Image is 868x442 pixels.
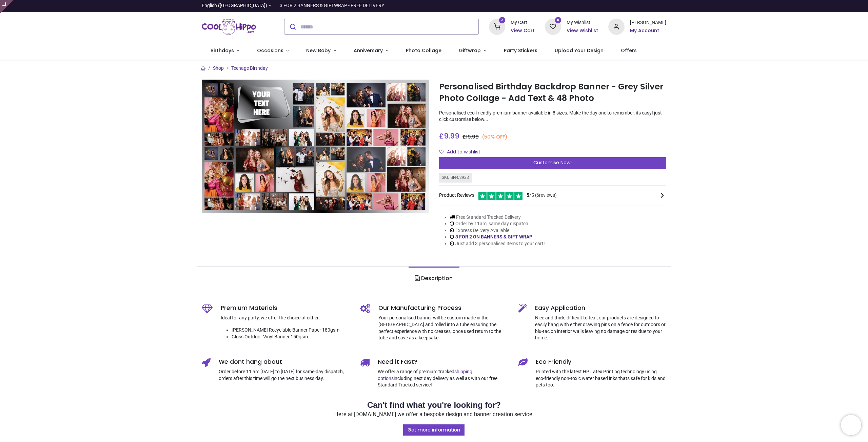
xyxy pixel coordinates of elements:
span: 9.99 [444,131,459,141]
span: £ [439,131,459,141]
div: 3 FOR 2 BANNERS & GIFTWRAP - FREE DELIVERY [280,2,384,9]
iframe: Brevo live chat [841,415,861,435]
a: 2 [489,24,505,29]
span: /5 ( 6 reviews) [527,192,557,199]
a: Giftwrap [450,42,495,60]
span: 19.98 [466,133,479,140]
span: 5 [527,192,529,198]
a: shipping options [378,369,472,381]
span: Offers [621,47,637,54]
a: Birthdays [202,42,248,60]
h5: Eco Friendly [536,358,666,366]
li: Just add 3 personalised items to your cart! [450,240,545,247]
h2: Can't find what you're looking for? [202,399,666,411]
h5: Easy Application [535,304,666,312]
div: SKU: BN-02933 [439,173,472,183]
span: Upload Your Design [555,47,604,54]
h1: Personalised Birthday Backdrop Banner - Grey Silver Photo Collage - Add Text & 48 Photo [439,81,666,104]
span: New Baby [306,47,331,54]
h5: Need it Fast? [378,358,508,366]
sup: 2 [499,17,506,23]
i: Add to wishlist [439,149,444,154]
button: Submit [284,19,300,34]
p: We offer a range of premium tracked including next day delivery as well as with our free Standard... [378,369,508,388]
img: Cool Hippo [202,17,256,36]
div: Product Reviews [439,191,666,200]
span: £ [462,133,479,140]
p: Ideal for any party, we offer the choice of either: [221,315,350,321]
img: Personalised Birthday Backdrop Banner - Grey Silver Photo Collage - Add Text & 48 Photo [202,80,429,213]
span: Occasions [257,47,283,54]
p: Nice and thick, difficult to tear, our products are designed to easily hang with either drawing p... [535,315,666,341]
span: Anniversary [354,47,383,54]
li: Order by 11am, same day dispatch [450,220,545,227]
li: [PERSON_NAME] Recyclable Banner Paper 180gsm [232,327,350,334]
a: English ([GEOGRAPHIC_DATA]) [202,2,272,9]
a: My Account [630,27,666,34]
h5: Our Manufacturing Process [378,304,508,312]
button: Add to wishlistAdd to wishlist [439,146,486,158]
span: Photo Collage [406,47,441,54]
h5: We dont hang about [219,358,350,366]
li: Free Standard Tracked Delivery [450,214,545,221]
span: Giftwrap [459,47,481,54]
a: View Wishlist [567,27,598,34]
span: Birthdays [211,47,234,54]
a: Teenage Birthday [231,65,268,71]
a: Occasions [248,42,298,60]
li: Express Delivery Available [450,227,545,234]
div: My Wishlist [567,19,598,26]
span: Party Stickers [504,47,537,54]
a: Logo of Cool Hippo [202,17,256,36]
a: 3 FOR 2 ON BANNERS & GIFT WRAP [455,234,532,239]
p: Order before 11 am [DATE] to [DATE] for same-day dispatch, orders after this time will go the nex... [219,369,350,382]
a: 0 [545,24,561,29]
a: Get more information [403,424,465,436]
small: (50% OFF) [482,133,508,141]
div: My Cart [511,19,535,26]
li: Gloss Outdoor Vinyl Banner 150gsm [232,334,350,340]
iframe: Customer reviews powered by Trustpilot [524,2,666,9]
a: Shop [213,65,224,71]
p: Your personalised banner will be custom made in the [GEOGRAPHIC_DATA] and rolled into a tube ensu... [378,315,508,341]
a: Description [409,267,459,290]
h5: Premium Materials [221,304,350,312]
a: New Baby [298,42,345,60]
sup: 0 [555,17,561,23]
p: Personalised eco-friendly premium banner available in 8 sizes. Make the day one to remember, its ... [439,110,666,123]
a: View Cart [511,27,535,34]
p: Printed with the latest HP Latex Printing technology using eco-friendly non-toxic water based ink... [536,369,666,388]
a: Anniversary [345,42,397,60]
p: Here at [DOMAIN_NAME] we offer a bespoke design and banner creation service. [202,411,666,419]
span: Customise Now! [533,159,572,166]
div: [PERSON_NAME] [630,19,666,26]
